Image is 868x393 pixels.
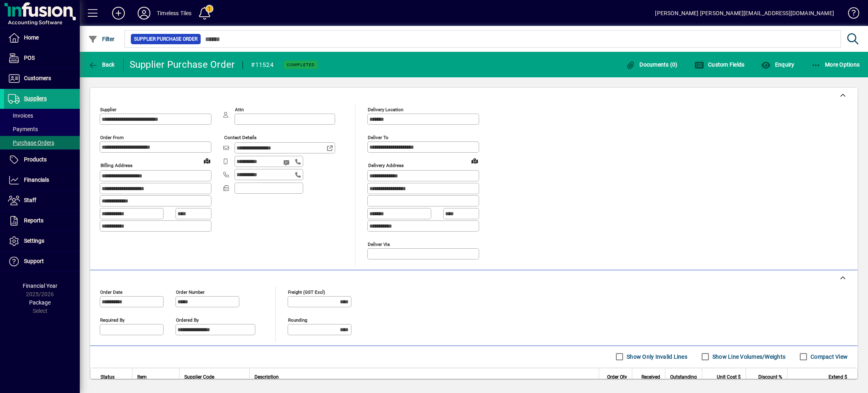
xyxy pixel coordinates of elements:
[4,252,80,271] a: Support
[251,59,274,71] div: #11524
[137,373,147,381] span: Item
[811,61,860,68] span: More Options
[368,241,390,247] mat-label: Deliver via
[670,373,697,381] span: Outstanding
[368,107,403,112] mat-label: Delivery Location
[288,289,325,295] mat-label: Freight (GST excl)
[254,373,279,381] span: Description
[4,231,80,251] a: Settings
[176,289,205,295] mat-label: Order number
[626,61,678,68] span: Documents (0)
[24,177,49,183] span: Financials
[625,353,687,361] label: Show Only Invalid Lines
[8,112,33,119] span: Invoices
[4,170,80,190] a: Financials
[624,57,680,72] button: Documents (0)
[157,7,191,20] div: Timeless Tiles
[641,373,660,381] span: Received
[100,317,124,322] mat-label: Required by
[4,150,80,170] a: Products
[24,238,44,244] span: Settings
[100,107,116,112] mat-label: Supplier
[176,317,199,322] mat-label: Ordered by
[655,7,834,20] div: [PERSON_NAME] [PERSON_NAME][EMAIL_ADDRESS][DOMAIN_NAME]
[235,107,244,112] mat-label: Attn
[468,154,481,167] a: View on map
[4,48,80,68] a: POS
[368,135,389,140] mat-label: Deliver To
[4,122,80,136] a: Payments
[24,55,35,61] span: POS
[287,62,315,67] span: Completed
[8,126,38,132] span: Payments
[80,57,124,72] app-page-header-button: Back
[201,154,213,167] a: View on map
[24,156,47,163] span: Products
[692,57,747,72] button: Custom Fields
[24,217,43,224] span: Reports
[842,2,858,28] a: Knowledge Base
[829,373,847,381] span: Extend $
[4,136,80,149] a: Purchase Orders
[86,32,117,46] button: Filter
[88,36,115,42] span: Filter
[809,353,848,361] label: Compact View
[106,6,131,20] button: Add
[131,6,157,20] button: Profile
[761,61,794,68] span: Enquiry
[288,317,307,322] mat-label: Rounding
[607,373,627,381] span: Order Qty
[809,57,862,72] button: More Options
[24,34,39,41] span: Home
[4,211,80,231] a: Reports
[278,153,297,172] button: Send SMS
[4,28,80,48] a: Home
[130,58,235,71] div: Supplier Purchase Order
[694,61,745,68] span: Custom Fields
[759,57,796,72] button: Enquiry
[134,35,197,43] span: Supplier Purchase Order
[711,353,785,361] label: Show Line Volumes/Weights
[8,140,54,146] span: Purchase Orders
[23,283,57,289] span: Financial Year
[4,191,80,210] a: Staff
[24,197,36,203] span: Staff
[758,373,782,381] span: Discount %
[29,299,51,306] span: Package
[101,373,114,381] span: Status
[24,258,44,264] span: Support
[4,69,80,88] a: Customers
[717,373,741,381] span: Unit Cost $
[24,95,47,102] span: Suppliers
[4,109,80,122] a: Invoices
[88,61,115,68] span: Back
[100,135,124,140] mat-label: Order from
[86,57,117,72] button: Back
[184,373,214,381] span: Supplier Code
[100,289,122,295] mat-label: Order date
[24,75,51,81] span: Customers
